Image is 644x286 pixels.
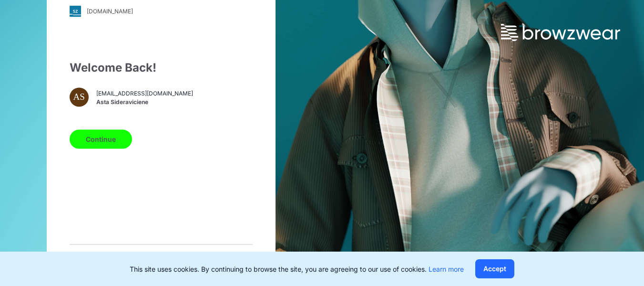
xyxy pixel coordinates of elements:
[429,265,464,273] a: Learn more
[70,59,253,76] div: Welcome Back!
[70,87,89,106] div: AS
[501,24,620,41] img: browzwear-logo.73288ffb.svg
[70,129,132,148] button: Continue
[96,98,193,106] span: Asta Sideraviciene
[70,5,81,17] img: svg+xml;base64,PHN2ZyB3aWR0aD0iMjgiIGhlaWdodD0iMjgiIHZpZXdCb3g9IjAgMCAyOCAyOCIgZmlsbD0ibm9uZSIgeG...
[70,5,253,17] a: [DOMAIN_NAME]
[96,89,193,98] span: [EMAIL_ADDRESS][DOMAIN_NAME]
[130,264,464,274] p: This site uses cookies. By continuing to browse the site, you are agreeing to our use of cookies.
[475,259,514,278] button: Accept
[87,8,133,15] div: [DOMAIN_NAME]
